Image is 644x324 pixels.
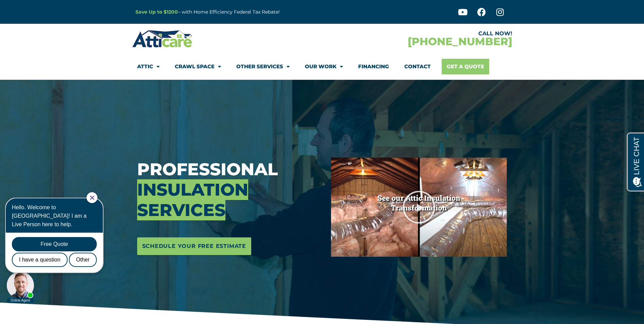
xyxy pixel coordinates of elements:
a: Save Up to $1200 [135,9,178,15]
span: Opens a chat window [17,5,55,14]
a: Attic [137,59,160,74]
p: – with Home Efficiency Federal Tax Rebate! [135,8,355,16]
span: Schedule Your Free Estimate [142,241,246,252]
div: Play Video [402,190,436,224]
a: Our Work [305,59,343,74]
span: Insulation Services [137,179,248,220]
a: Crawl Space [175,59,221,74]
a: Financing [358,59,389,74]
a: Other Services [236,59,290,74]
a: Schedule Your Free Estimate [137,237,252,255]
a: Get A Quote [442,59,489,74]
div: CALL NOW! [322,31,512,36]
nav: Menu [137,59,507,74]
a: Contact [404,59,431,74]
iframe: Chat Invitation [3,192,112,304]
h3: Professional [137,159,321,220]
